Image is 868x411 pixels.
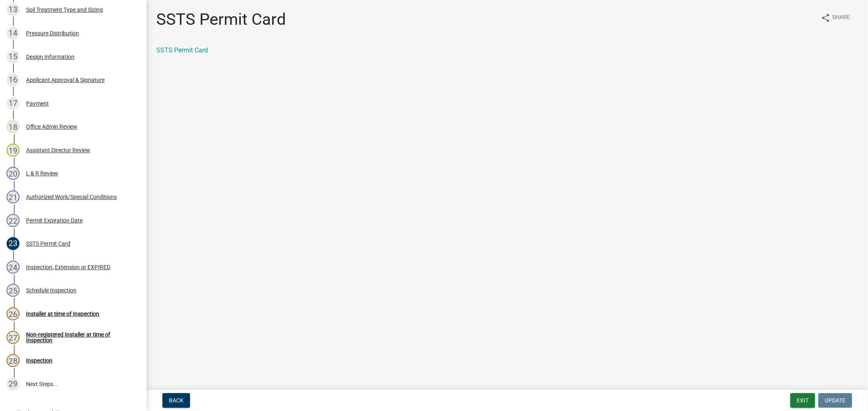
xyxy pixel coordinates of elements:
div: 14 [7,27,20,40]
div: Soil Treatment Type and Sizing [26,7,103,13]
span: Update [825,397,846,404]
div: 13 [7,3,20,16]
span: Back [169,397,184,404]
div: Applicant Approval & Signature [26,77,105,83]
a: SSTS Permit Card [156,46,208,54]
div: Authorized Work/Special Conditions [26,194,117,200]
div: Installer at time of Inspection [26,311,99,317]
div: 23 [7,237,20,250]
div: 27 [7,331,20,344]
span: Share [832,13,850,23]
button: Exit [790,393,815,408]
div: Permit Expiration Date [26,218,83,223]
div: 16 [7,74,20,87]
div: Office Admin Review [26,124,77,130]
div: 19 [7,144,20,157]
div: Assistant Director Review [26,147,90,153]
div: Inspection, Extension or EXPIRED [26,264,110,270]
button: Back [162,393,190,408]
div: 29 [7,378,20,391]
div: 21 [7,190,20,203]
div: Design Information [26,54,74,60]
div: Schedule Inspection [26,288,77,293]
button: Update [818,393,852,408]
div: 22 [7,214,20,227]
div: 15 [7,50,20,63]
div: Inspection [26,358,52,363]
div: 25 [7,284,20,297]
h1: SSTS Permit Card [156,10,286,29]
div: 28 [7,354,20,367]
div: L & R Review [26,171,58,176]
div: Payment [26,101,49,106]
div: 20 [7,167,20,180]
div: Pressure Distribution [26,30,79,36]
div: 17 [7,97,20,110]
div: 18 [7,120,20,133]
div: 26 [7,307,20,320]
div: SSTS Permit Card [26,241,70,247]
div: Non-registered Installer at time of Inspection [26,332,133,343]
i: share [821,13,831,23]
button: shareShare [814,10,857,26]
div: 24 [7,261,20,274]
